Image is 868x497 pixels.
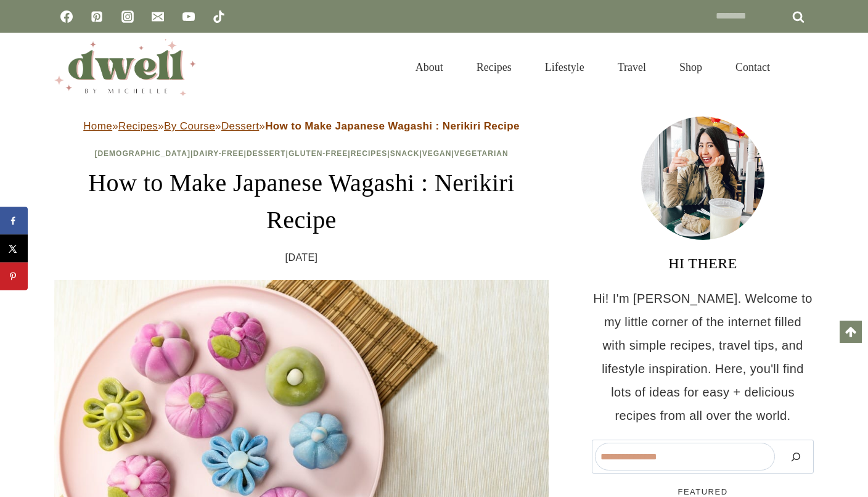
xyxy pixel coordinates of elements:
nav: Primary Navigation [399,46,787,89]
a: Recipes [351,149,388,158]
a: Contact [719,46,787,89]
span: | | | | | | | [94,149,508,158]
button: Search [781,443,811,470]
a: By Course [164,120,215,132]
p: Hi! I'm [PERSON_NAME]. Welcome to my little corner of the internet filled with simple recipes, tr... [592,287,814,427]
a: Snack [390,149,420,158]
a: Recipes [460,46,528,89]
a: Instagram [115,4,140,29]
a: TikTok [207,4,231,29]
a: Gluten-Free [289,149,348,158]
a: Travel [601,46,663,89]
a: Dessert [247,149,286,158]
a: Dessert [221,120,259,132]
a: Facebook [54,4,79,29]
button: View Search Form [793,57,814,78]
a: About [399,46,460,89]
h3: HI THERE [592,252,814,274]
a: [DEMOGRAPHIC_DATA] [94,149,190,158]
strong: How to Make Japanese Wagashi : Nerikiri Recipe [265,120,520,132]
a: Recipes [118,120,158,132]
a: Home [83,120,112,132]
a: Vegan [422,149,452,158]
img: DWELL by michelle [54,39,196,96]
a: Email [145,4,170,29]
a: Shop [663,46,719,89]
a: Scroll to top [840,321,862,343]
span: » » » » [83,120,520,132]
time: [DATE] [285,248,318,267]
a: Dairy-Free [193,149,244,158]
a: YouTube [176,4,201,29]
h1: How to Make Japanese Wagashi : Nerikiri Recipe [54,165,549,239]
a: Pinterest [84,4,109,29]
a: Lifestyle [528,46,601,89]
a: Vegetarian [454,149,509,158]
